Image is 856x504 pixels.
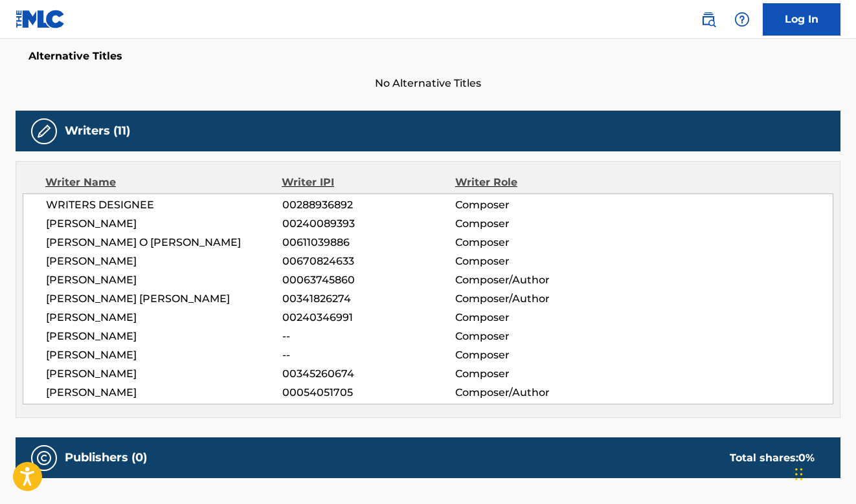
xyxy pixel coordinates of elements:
[46,291,282,307] span: [PERSON_NAME] [PERSON_NAME]
[763,3,840,36] a: Log In
[455,310,613,325] span: Composer
[46,235,282,250] span: [PERSON_NAME] O [PERSON_NAME]
[282,216,455,232] span: 00240089393
[455,272,613,288] span: Composer/Author
[45,175,282,190] div: Writer Name
[730,450,815,466] div: Total shares:
[282,385,455,400] span: 00054051705
[455,197,613,213] span: Composer
[282,197,455,213] span: 00288936892
[455,347,613,363] span: Composer
[36,450,52,466] img: Publishers
[16,10,65,28] img: MLC Logo
[282,366,455,382] span: 00345260674
[46,216,282,232] span: [PERSON_NAME]
[46,329,282,344] span: [PERSON_NAME]
[46,310,282,325] span: [PERSON_NAME]
[46,197,282,213] span: WRITERS DESIGNEE
[701,12,716,27] img: search
[729,6,755,32] div: Help
[282,272,455,288] span: 00063745860
[282,235,455,250] span: 00611039886
[46,272,282,288] span: [PERSON_NAME]
[455,175,613,190] div: Writer Role
[282,347,455,363] span: --
[282,291,455,307] span: 00341826274
[795,455,803,494] div: ドラッグ
[65,124,130,138] h5: Writers (11)
[282,310,455,325] span: 00240346991
[734,12,750,27] img: help
[455,291,613,307] span: Composer/Author
[455,254,613,269] span: Composer
[36,124,52,139] img: Writers
[455,366,613,382] span: Composer
[46,347,282,363] span: [PERSON_NAME]
[65,450,147,465] h5: Publishers (0)
[28,50,828,63] h5: Alternative Titles
[46,254,282,269] span: [PERSON_NAME]
[16,76,840,91] span: No Alternative Titles
[695,6,721,32] a: Public Search
[455,385,613,400] span: Composer/Author
[282,175,455,190] div: Writer IPI
[46,366,282,382] span: [PERSON_NAME]
[791,442,856,504] div: チャットウィジェット
[282,329,455,344] span: --
[282,254,455,269] span: 00670824633
[46,385,282,400] span: [PERSON_NAME]
[455,216,613,232] span: Composer
[791,442,856,504] iframe: Chat Widget
[455,329,613,344] span: Composer
[455,235,613,250] span: Composer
